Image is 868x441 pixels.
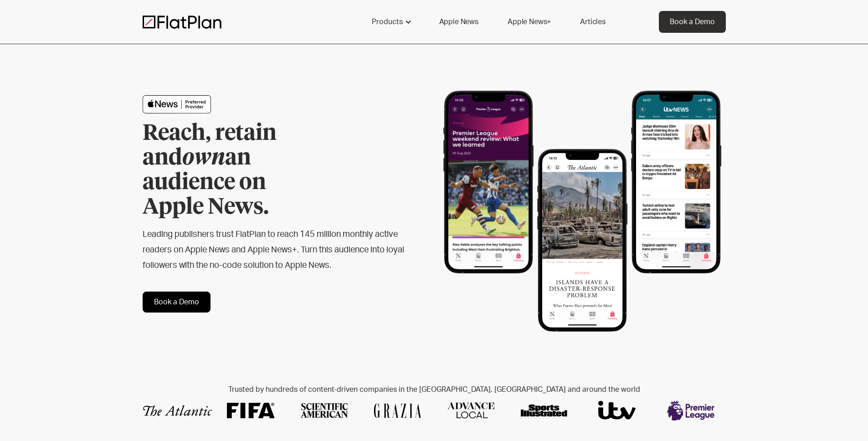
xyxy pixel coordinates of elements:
[659,11,726,33] a: Book a Demo
[143,385,726,394] h2: Trusted by hundreds of content-driven companies in the [GEOGRAPHIC_DATA], [GEOGRAPHIC_DATA] and a...
[143,121,329,220] h1: Reach, retain and an audience on Apple News.
[428,11,489,33] a: Apple News
[361,11,421,33] div: Products
[143,227,405,273] h2: Leading publishers trust FlatPlan to reach 145 million monthly active readers on Apple News and A...
[497,11,562,33] a: Apple News+
[143,292,211,313] a: Book a Demo
[569,11,616,33] a: Articles
[182,147,225,169] em: own
[670,16,715,27] div: Book a Demo
[372,16,403,27] div: Products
